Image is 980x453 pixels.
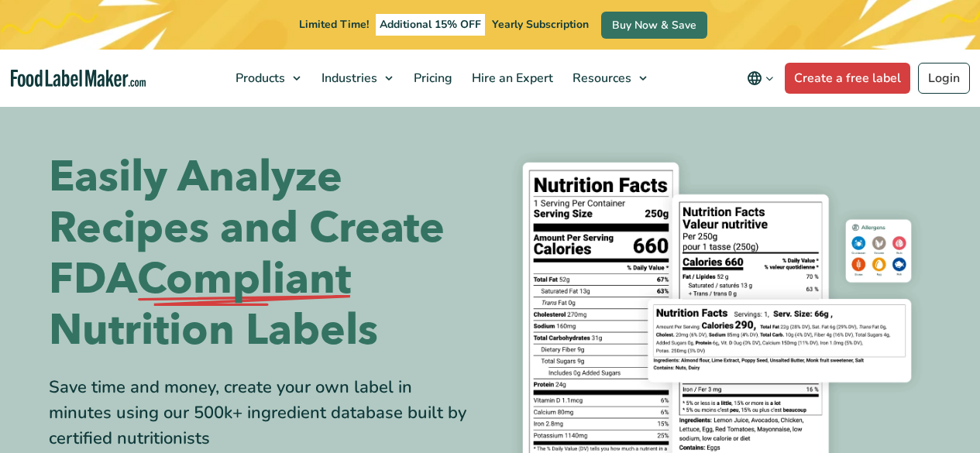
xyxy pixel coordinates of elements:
a: Resources [563,50,655,107]
div: Save time and money, create your own label in minutes using our 500k+ ingredient database built b... [49,375,479,451]
span: Additional 15% OFF [376,14,485,36]
span: Yearly Subscription [492,17,589,32]
a: Pricing [404,50,459,107]
span: Resources [568,70,633,87]
a: Create a free label [785,63,910,94]
span: Pricing [409,70,454,87]
a: Food Label Maker homepage [11,70,146,88]
a: Products [226,50,308,107]
a: Buy Now & Save [601,12,707,39]
a: Login [918,63,970,94]
button: Change language [736,63,785,94]
span: Hire an Expert [467,70,555,87]
span: Limited Time! [299,17,369,32]
span: Industries [317,70,379,87]
a: Hire an Expert [462,50,559,107]
h1: Easily Analyze Recipes and Create FDA Nutrition Labels [49,152,479,356]
span: Compliant [137,254,351,305]
span: Products [231,70,287,87]
a: Industries [312,50,401,107]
